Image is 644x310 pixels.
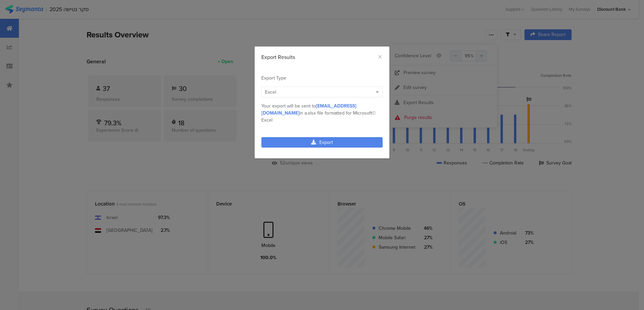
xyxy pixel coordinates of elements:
[261,110,376,124] span: .xlsx file formatted for Microsoft© Excel
[261,137,383,148] a: Export
[261,102,383,124] div: Your export will be sent to in a
[255,46,389,158] div: dialog
[377,53,383,61] button: Close
[265,89,276,96] span: Excel
[261,53,383,61] div: Export Results
[261,74,383,82] div: Export Type
[261,102,356,117] span: [EMAIL_ADDRESS][DOMAIN_NAME]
